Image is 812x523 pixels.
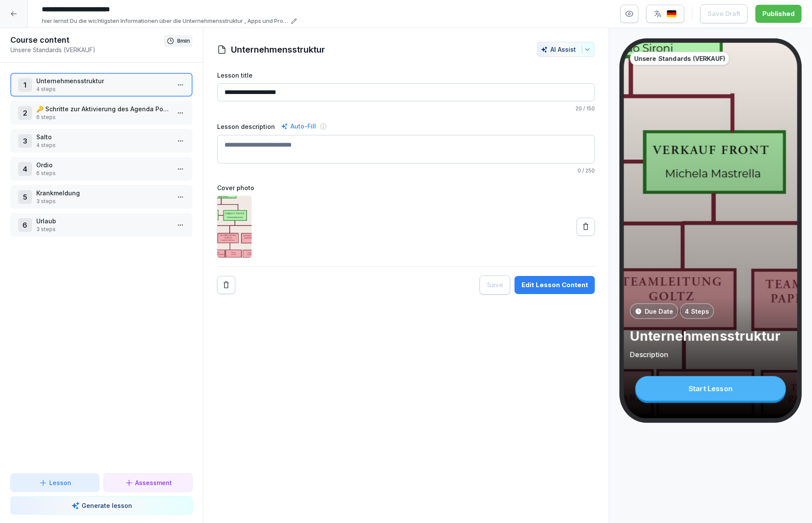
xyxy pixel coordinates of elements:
p: Unsere Standards (VERKAUF) [10,45,164,54]
p: 6 steps [36,169,170,177]
button: Save [480,276,510,294]
div: Published [762,9,795,19]
button: Save Draft [700,4,748,23]
h1: Unternehmensstruktur [231,43,325,56]
div: AI Assist [541,46,591,53]
img: ir3sstdupthg9d0o3hjszfnj.png [217,196,252,258]
p: Unternehmensstruktur [630,328,791,344]
button: Assessment [104,473,193,492]
div: 5 [18,190,32,204]
p: Ordio [36,160,170,169]
p: Urlaub [36,216,170,225]
p: Description [630,350,791,359]
div: 2 [18,106,32,120]
p: / 250 [217,167,595,175]
p: 4 steps [36,85,170,93]
h1: Course content [10,35,164,45]
div: 5Krankmeldung3 steps [10,185,193,209]
p: Due Date [645,307,673,316]
div: 1Unternehmensstruktur4 steps [10,73,193,97]
p: 6 steps [36,113,170,121]
div: 3Salto4 steps [10,129,193,153]
p: 4 steps [36,141,170,149]
p: 4 Steps [685,307,709,316]
button: Generate lesson [10,496,193,515]
div: 1 [18,78,32,92]
div: Auto-Fill [279,121,318,132]
div: 3 [18,134,32,148]
label: Lesson title [217,71,595,80]
p: / 150 [217,105,595,113]
div: 6Urlaub3 steps [10,213,193,237]
p: Generate lesson [82,501,132,510]
p: Salto [36,132,170,141]
span: 0 [578,167,581,174]
p: 8 min [177,37,190,45]
button: Lesson [10,473,99,492]
button: AI Assist [537,42,595,57]
div: 4Ordio6 steps [10,157,193,181]
p: 3 steps [36,225,170,233]
label: Lesson description [217,122,275,131]
p: Lesson [49,478,71,487]
p: Unsere Standards (VERKAUF) [634,54,725,63]
label: Cover photo [217,183,595,192]
img: de.svg [667,10,677,18]
div: 4 [18,162,32,176]
p: 🔑 Schritte zur Aktivierung des Agenda Portals [36,104,170,113]
p: hier lernst Du die wichtigsten Informationen über die Unternehmensstruktur , Apps und Prozesse [42,17,288,25]
p: Unternehmensstruktur [36,76,170,85]
p: Assessment [135,478,172,487]
div: Save [487,280,503,290]
p: Krankmeldung [36,188,170,197]
p: 3 steps [36,197,170,205]
div: 2🔑 Schritte zur Aktivierung des Agenda Portals6 steps [10,101,193,125]
div: Edit Lesson Content [521,280,588,290]
div: 6 [18,218,32,232]
button: Edit Lesson Content [515,276,595,294]
div: Start Lesson [635,376,786,401]
button: Published [755,5,802,23]
button: Remove [217,276,235,294]
div: Save Draft [708,9,740,19]
span: 20 [575,105,582,112]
